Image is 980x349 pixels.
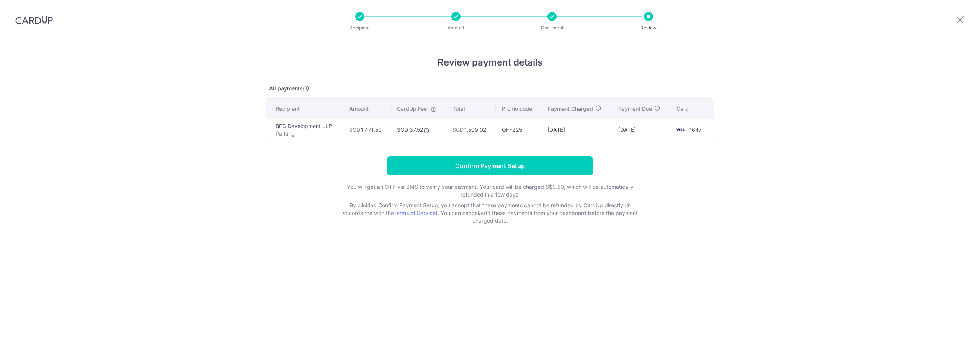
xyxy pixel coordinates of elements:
td: BFC Development LLP [266,119,343,141]
th: Recipient [266,99,343,119]
span: SGD [452,126,464,133]
input: Confirm Payment Setup [387,156,593,175]
span: Payment Due [618,105,652,113]
span: Payment Charged [547,105,593,113]
td: [DATE] [541,119,612,141]
td: [DATE] [612,119,670,141]
p: Amount [428,24,484,32]
p: By clicking Confirm Payment Setup, you accept that these payments cannot be refunded by CardUp di... [337,202,643,224]
a: Terms of Service [394,210,436,216]
img: CardUp [15,15,53,25]
th: Total [446,99,496,119]
iframe: Opens a widget where you can find more information [931,326,972,345]
td: 1,471.50 [343,119,391,141]
span: CardUp Fee [397,105,427,113]
td: OFF225 [496,119,541,141]
p: Recipient [332,24,388,32]
h4: Review payment details [266,56,714,69]
th: Promo code [496,99,541,119]
p: You will get an OTP via SMS to verify your payment. Your card will be charged S$0.50, which will ... [337,183,643,198]
th: Card [670,99,714,119]
p: Parking [276,130,337,138]
td: 1,509.02 [446,119,496,141]
img: <span class="translation_missing" title="translation missing: en.account_steps.new_confirm_form.b... [673,125,688,134]
td: SGD 37.52 [391,119,446,141]
p: Document [524,24,580,32]
span: 1647 [689,126,702,133]
th: Amount [343,99,391,119]
p: Review [620,24,677,32]
span: SGD [349,126,360,133]
p: All payments(1) [266,85,714,92]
